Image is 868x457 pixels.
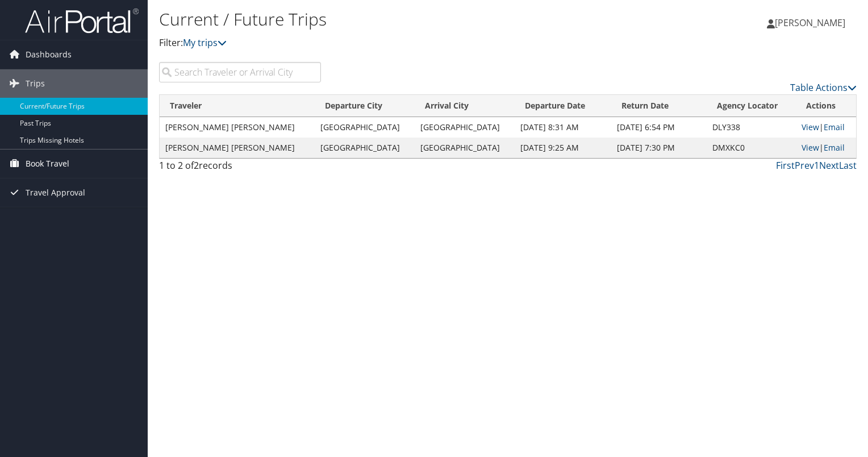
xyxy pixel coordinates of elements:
a: View [802,122,819,132]
a: Email [824,122,845,132]
th: Return Date: activate to sort column ascending [611,95,707,117]
th: Agency Locator: activate to sort column ascending [707,95,796,117]
td: [GEOGRAPHIC_DATA] [415,117,515,138]
a: Prev [795,159,814,172]
td: DLY338 [707,117,796,138]
td: [DATE] 9:25 AM [515,138,611,158]
a: 1 [814,159,819,172]
span: Dashboards [26,40,72,69]
td: | [796,117,856,138]
th: Actions [796,95,856,117]
img: airportal-logo.png [25,7,139,34]
a: View [802,142,819,153]
th: Departure City: activate to sort column ascending [315,95,415,117]
td: [PERSON_NAME] [PERSON_NAME] [160,117,315,138]
a: Last [839,159,857,172]
th: Departure Date: activate to sort column descending [515,95,611,117]
td: [PERSON_NAME] [PERSON_NAME] [160,138,315,158]
p: Filter: [159,36,624,51]
span: Trips [26,69,45,98]
div: 1 to 2 of records [159,159,321,178]
td: | [796,138,856,158]
a: My trips [183,36,227,49]
span: [PERSON_NAME] [775,16,845,29]
a: First [776,159,795,172]
span: 2 [194,159,199,172]
td: [DATE] 8:31 AM [515,117,611,138]
td: DMXKC0 [707,138,796,158]
td: [GEOGRAPHIC_DATA] [315,117,415,138]
h1: Current / Future Trips [159,7,624,31]
input: Search Traveler or Arrival City [159,62,321,82]
td: [GEOGRAPHIC_DATA] [315,138,415,158]
a: Email [824,142,845,153]
td: [GEOGRAPHIC_DATA] [415,138,515,158]
th: Traveler: activate to sort column ascending [160,95,315,117]
span: Book Travel [26,149,69,178]
td: [DATE] 6:54 PM [611,117,707,138]
a: Table Actions [790,81,857,94]
span: Travel Approval [26,178,85,207]
a: Next [819,159,839,172]
a: [PERSON_NAME] [767,6,857,40]
td: [DATE] 7:30 PM [611,138,707,158]
th: Arrival City: activate to sort column ascending [415,95,515,117]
